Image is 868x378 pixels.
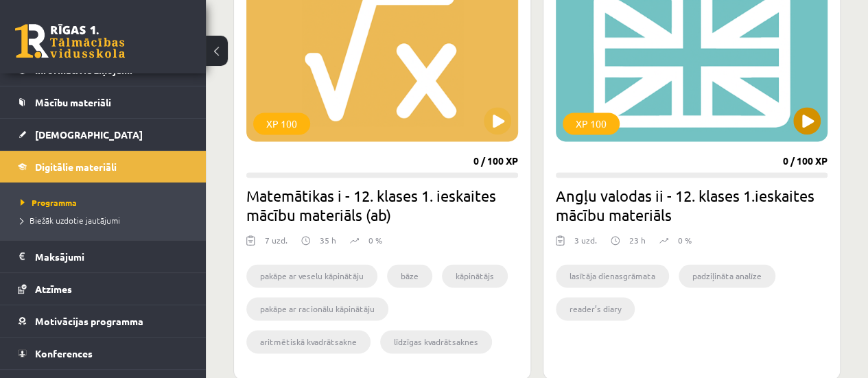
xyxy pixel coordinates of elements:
[246,330,371,353] li: aritmētiskā kvadrātsakne
[442,264,508,287] li: kāpinātājs
[35,283,72,295] span: Atzīmes
[320,234,336,246] p: 35 h
[678,234,692,246] p: 0 %
[265,234,288,255] div: 7 uzd.
[21,214,192,226] a: Biežāk uzdotie jautājumi
[246,186,518,224] h2: Matemātikas i - 12. klases 1. ieskaites mācību materiāls (ab)
[35,315,143,327] span: Motivācijas programma
[629,234,646,246] p: 23 h
[35,96,111,108] span: Mācību materiāli
[18,86,189,118] a: Mācību materiāli
[253,113,310,134] div: XP 100
[35,347,93,359] span: Konferences
[35,128,143,141] span: [DEMOGRAPHIC_DATA]
[380,330,492,353] li: līdzīgas kvadrātsaknes
[35,241,189,272] legend: Maksājumi
[563,113,620,134] div: XP 100
[246,264,377,287] li: pakāpe ar veselu kāpinātāju
[21,196,192,209] a: Programma
[21,215,120,226] span: Biežāk uzdotie jautājumi
[18,151,189,182] a: Digitālie materiāli
[368,234,382,246] p: 0 %
[21,197,77,208] span: Programma
[387,264,432,287] li: bāze
[18,273,189,305] a: Atzīmes
[574,234,597,255] div: 3 uzd.
[18,305,189,337] a: Motivācijas programma
[556,186,828,224] h2: Angļu valodas ii - 12. klases 1.ieskaites mācību materiāls
[35,161,117,173] span: Digitālie materiāli
[556,297,635,320] li: reader’s diary
[18,241,189,272] a: Maksājumi
[15,24,125,58] a: Rīgas 1. Tālmācības vidusskola
[246,297,388,320] li: pakāpe ar racionālu kāpinātāju
[556,264,669,287] li: lasītāja dienasgrāmata
[18,338,189,369] a: Konferences
[18,119,189,150] a: [DEMOGRAPHIC_DATA]
[679,264,775,287] li: padziļināta analīze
